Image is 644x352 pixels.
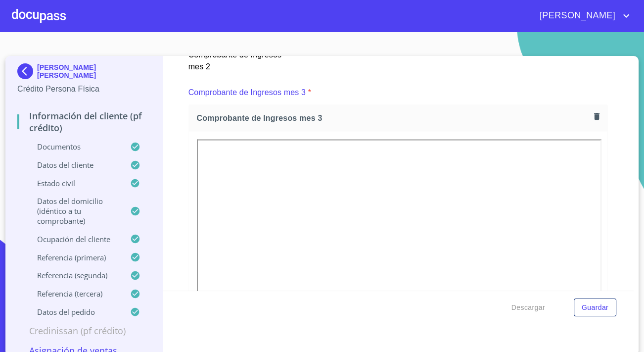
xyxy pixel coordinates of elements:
p: Credinissan (PF crédito) [17,325,150,337]
div: [PERSON_NAME] [PERSON_NAME] [17,63,150,83]
button: Guardar [574,299,616,317]
p: Referencia (segunda) [17,270,130,280]
span: Guardar [582,302,608,314]
p: Comprobante de Ingresos mes 2 [188,45,284,73]
p: Comprobante de Ingresos mes 3 [188,87,306,99]
p: Crédito Persona Física [17,83,150,95]
p: Datos del domicilio (idéntico a tu comprobante) [17,196,130,226]
button: Descargar [507,299,549,317]
p: Información del cliente (PF crédito) [17,110,150,134]
button: account of current user [532,8,632,24]
p: Datos del pedido [17,307,130,317]
p: Referencia (primera) [17,252,130,262]
span: [PERSON_NAME] [532,8,620,24]
p: Datos del cliente [17,160,130,170]
p: Referencia (tercera) [17,289,130,299]
span: Descargar [511,302,545,314]
p: Estado Civil [17,178,130,188]
span: Comprobante de Ingresos mes 3 [197,113,590,123]
p: Ocupación del Cliente [17,234,130,244]
img: Docupass spot blue [17,63,37,79]
p: [PERSON_NAME] [PERSON_NAME] [37,63,150,79]
p: Documentos [17,142,130,151]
